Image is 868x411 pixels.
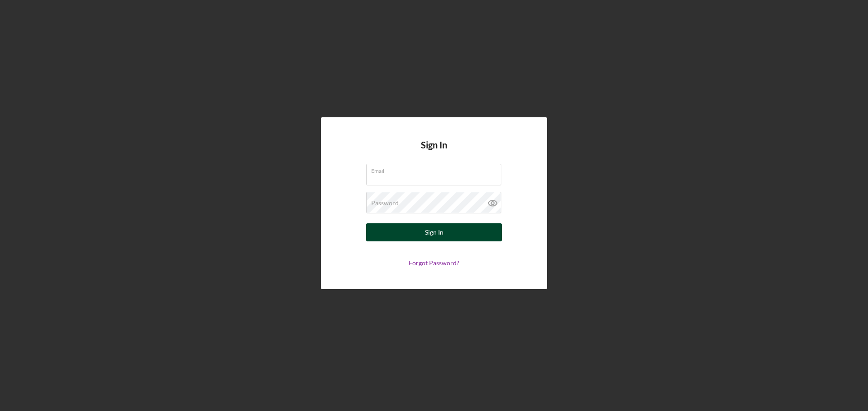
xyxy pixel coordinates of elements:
[409,259,459,267] a: Forgot Password?
[371,164,501,174] label: Email
[421,140,447,164] h4: Sign In
[425,223,443,241] div: Sign In
[366,223,502,241] button: Sign In
[371,199,399,207] label: Password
